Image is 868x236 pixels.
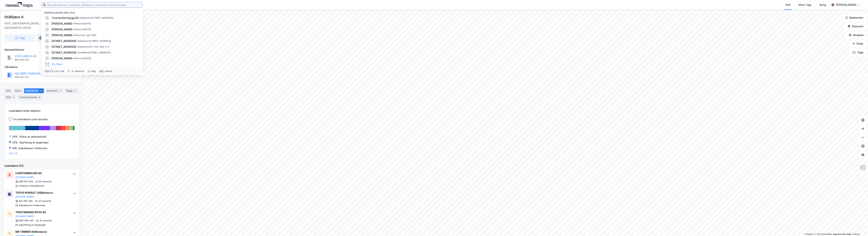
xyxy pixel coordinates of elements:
span: Eiendom • 301-144-329-0-0 [77,45,109,48]
img: logo.a4113a55bc3d86da70a041830d287a7e.svg [6,2,33,8]
a: OpenStreetMap [815,233,832,235]
div: Ctrl + k [44,69,54,73]
span: Trestandard bygg AS [51,16,78,20]
div: Stålfjæra 9 [4,14,24,20]
div: 43 ansatte [38,200,51,203]
div: 994 495 461 [19,219,34,222]
span: Person • [DATE] [73,57,91,60]
iframe: Chat Widget [850,219,868,236]
span: • [77,51,78,54]
div: avbryt [105,70,112,73]
div: Kabelbasert telekomm. [18,146,48,150]
div: Kart [786,3,791,7]
div: TRESTANDARD BYGG AS [15,210,69,214]
span: [PERSON_NAME] [51,22,72,26]
div: Oppføring av bygninger [19,140,49,145]
div: Datasett [45,88,63,93]
span: Person • 21. juni 1961 [73,34,96,37]
div: TRYGG KONSULT AS (Konkurs) [15,191,69,195]
span: Person • [DATE] [73,22,91,25]
input: Søk på adresse, matrikkel, gårdeiere, leietakere eller personer [46,2,143,8]
div: Oppføring av bygninger [19,224,46,226]
div: Bolig [820,3,826,7]
button: Bokmerker [842,14,867,21]
div: Gårdeiere [5,65,79,69]
div: 821 962 382 [19,200,33,203]
span: [STREET_ADDRESS] [51,50,76,55]
div: [PERSON_NAME] [836,3,856,7]
div: MK TØMRER AS (Konkurs) [15,230,69,234]
div: Hjemmelshaver [5,48,79,52]
div: Leietakere [24,88,44,93]
span: [STREET_ADDRESS] [51,39,76,43]
span: • [77,40,78,42]
span: Område • [STREET_ADDRESS] [77,51,110,54]
button: Og 7 til [9,152,18,155]
div: 888 668 632 [15,58,29,61]
div: 0975, [GEOGRAPHIC_DATA], [GEOGRAPHIC_DATA] [4,21,51,30]
span: • [73,22,74,25]
div: velg [91,70,96,73]
div: Utleie av arbeidskraft [19,184,44,187]
div: Eiere [13,88,22,93]
button: Datasett [844,23,867,30]
div: 8 [38,95,41,99]
button: [DOMAIN_NAME] [15,176,34,179]
span: • [73,28,74,31]
a: Mapbox [804,233,814,235]
div: Mine Tags [799,3,812,7]
span: • [79,16,80,19]
button: [DOMAIN_NAME] [15,215,34,218]
span: • [77,45,78,48]
button: Analyse [846,31,867,39]
img: Z [859,164,866,171]
div: 28% [12,135,18,139]
span: [STREET_ADDRESS] [51,45,76,49]
div: Leietakere (12) [4,164,79,168]
span: Person • [DATE] [73,28,91,31]
span: [PERSON_NAME] [51,33,72,37]
span: [PERSON_NAME] [51,27,72,32]
span: Eiendom • [STREET_ADDRESS] [77,40,111,42]
div: 65 ansatte [39,180,51,183]
button: Tag [4,34,36,42]
div: 998 910 900 [19,180,33,183]
div: Vis leietakere uten ansatte [13,117,48,122]
div: 32 ansatte [40,219,52,222]
div: 23% [12,140,18,145]
div: 1 [73,89,77,93]
div: nytt søk [55,70,64,73]
div: 2 [58,89,62,93]
div: Kabelbasert telekomm. [19,204,46,207]
div: Utleie av arbeidskraft [19,135,46,139]
div: Bygg [65,88,78,93]
div: 1 [11,95,15,99]
div: [PERSON_NAME] søk (100) [41,8,143,15]
button: [DOMAIN_NAME] [15,195,34,198]
span: Eiendom • [STREET_ADDRESS] [79,16,113,19]
div: 18% [12,146,17,150]
button: Vis flere [51,62,62,66]
span: • [73,57,74,60]
div: ESG [4,95,16,100]
button: Tags [850,49,867,56]
span: • [73,34,74,37]
span: [PERSON_NAME] [51,56,72,61]
div: Transaksjoner [18,95,43,100]
a: Improve this map [833,233,851,235]
div: Leietakere etter industri [9,109,74,113]
div: markere [75,70,84,73]
div: esc [99,69,104,73]
button: Filter [849,40,867,47]
div: Info [4,88,12,93]
div: 988 802 557 [15,76,29,79]
div: 12 [39,89,43,93]
div: LEGEFORMIDLING AS [15,171,69,175]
